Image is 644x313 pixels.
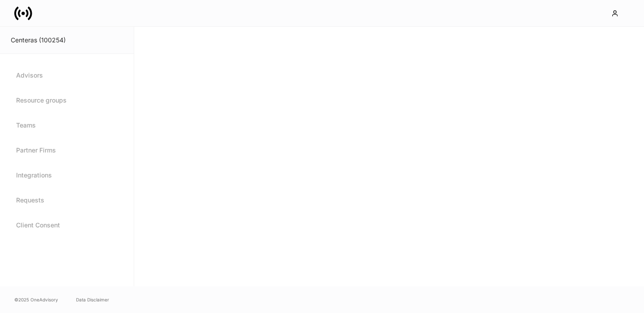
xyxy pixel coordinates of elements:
[11,65,123,86] a: Advisors
[11,36,123,45] div: Centeras (100254)
[14,296,58,303] span: © 2025 OneAdvisory
[11,189,123,211] a: Requests
[11,165,123,186] a: Integrations
[11,90,123,111] a: Resource groups
[76,296,109,303] a: Data Disclaimer
[11,115,123,136] a: Teams
[11,214,123,236] a: Client Consent
[11,140,123,161] a: Partner Firms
